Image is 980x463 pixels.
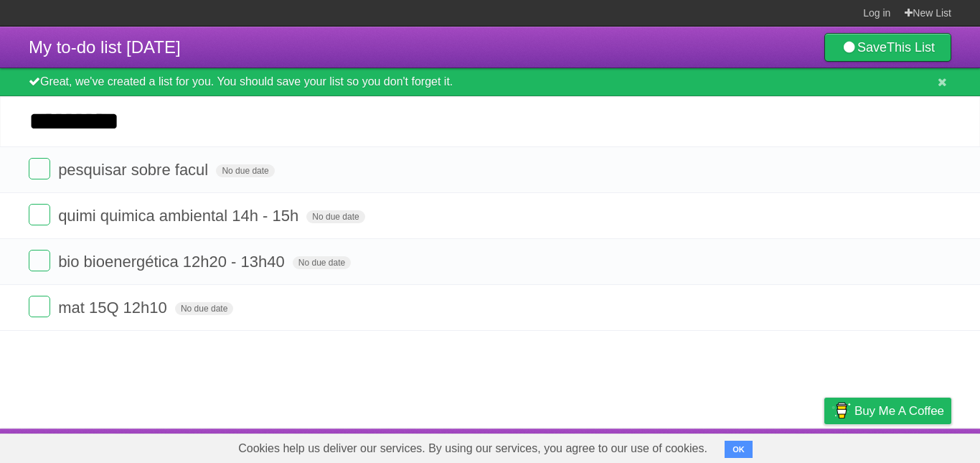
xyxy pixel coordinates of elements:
label: Done [29,204,50,225]
button: OK [725,441,753,458]
span: My to-do list [DATE] [29,37,181,57]
a: Suggest a feature [861,432,951,459]
span: No due date [175,302,233,315]
b: This List [887,40,935,55]
a: Terms [757,432,788,459]
label: Done [29,296,50,317]
span: Cookies help us deliver our services. By using our services, you agree to our use of cookies. [224,434,722,463]
label: Done [29,158,50,179]
span: No due date [306,210,364,223]
a: About [633,432,664,459]
label: Done [29,250,50,271]
a: SaveThis List [824,33,951,62]
span: Buy me a coffee [854,398,944,424]
img: Buy me a coffee [831,398,851,423]
span: No due date [293,256,351,269]
a: Buy me a coffee [824,398,951,424]
span: mat 15Q 12h10 [58,299,171,317]
a: Privacy [806,432,843,459]
a: Developers [681,432,739,459]
span: quimi quimica ambiental 14h - 15h [58,207,302,225]
span: bio bioenergética 12h20 - 13h40 [58,253,288,271]
span: No due date [216,164,274,177]
span: pesquisar sobre facul [58,161,212,179]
